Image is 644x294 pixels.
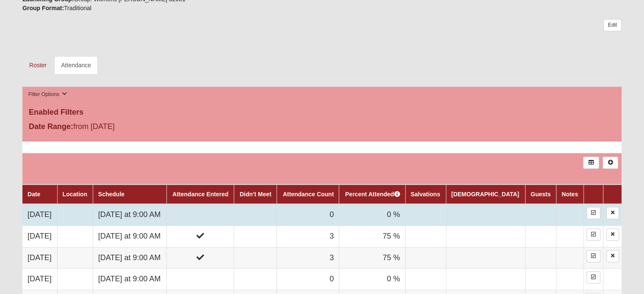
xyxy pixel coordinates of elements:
a: Enter Attendance [586,228,600,241]
a: Delete [606,228,619,241]
a: Date [28,191,40,198]
button: Filter Options [26,90,69,99]
td: [DATE] at 9:00 AM [93,247,167,269]
a: Alt+N [603,157,618,169]
a: Delete [606,207,619,219]
td: [DATE] at 9:00 AM [93,225,167,247]
td: 0 [277,204,339,225]
a: Export to Excel [583,157,599,169]
a: Attendance Count [283,191,334,198]
td: [DATE] [22,225,57,247]
a: Roster [22,56,53,74]
th: Salvations [405,184,446,204]
td: [DATE] [22,269,57,290]
a: Attendance Entered [172,191,228,198]
td: [DATE] [22,247,57,269]
td: [DATE] [22,204,57,225]
td: [DATE] at 9:00 AM [93,269,167,290]
div: from [DATE] [22,121,222,135]
a: Schedule [98,191,124,198]
a: Delete [606,250,619,262]
h4: Enabled Filters [29,108,615,117]
a: Location [63,191,87,198]
td: 3 [277,225,339,247]
td: 0 % [339,204,405,225]
td: 0 [277,269,339,290]
td: 0 % [339,269,405,290]
strong: Group Format: [22,5,64,11]
th: Guests [525,184,556,204]
label: Date Range: [29,121,73,132]
td: 75 % [339,247,405,269]
th: [DEMOGRAPHIC_DATA] [446,184,525,204]
a: Notes [561,191,578,198]
a: Attendance [54,56,98,74]
td: 75 % [339,225,405,247]
a: Edit [603,19,622,31]
td: [DATE] at 9:00 AM [93,204,167,225]
a: Didn't Meet [240,191,271,198]
a: Enter Attendance [586,207,600,219]
a: Enter Attendance [586,271,600,283]
a: Percent Attended [345,191,400,198]
a: Enter Attendance [586,250,600,262]
td: 3 [277,247,339,269]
